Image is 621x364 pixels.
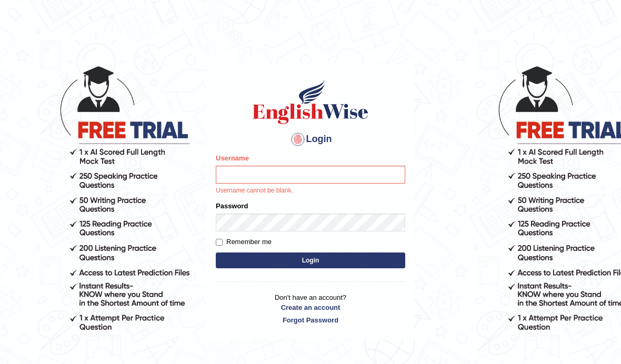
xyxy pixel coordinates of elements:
[216,131,405,148] h4: Login
[216,201,248,211] label: Password
[216,186,405,196] p: Username cannot be blank.
[216,292,405,325] p: Don't have an account?
[216,315,405,325] a: Forgot Password
[251,78,370,126] img: Logo of English Wise sign in for intelligent practice with AI
[216,302,405,312] a: Create an account
[216,237,272,247] label: Remember me
[216,153,249,163] label: Username
[216,252,405,268] button: Login
[216,239,223,246] input: Remember me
